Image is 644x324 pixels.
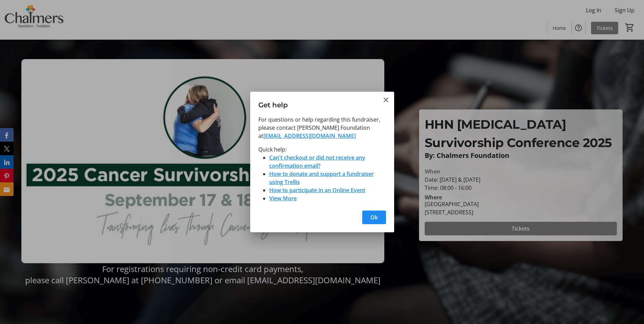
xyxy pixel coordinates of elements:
span: Ok [370,213,378,221]
a: How to participate in an Online Event [269,186,365,194]
p: For questions or help regarding this fundraiser, please contact [PERSON_NAME] Foundation at [258,115,386,140]
p: Quick help: [258,145,386,154]
a: Can't checkout or did not receive any confirmation email? [269,154,365,169]
button: Ok [362,211,386,224]
button: Close [382,96,390,104]
a: [EMAIL_ADDRESS][DOMAIN_NAME] [263,132,356,140]
a: How to donate and support a fundraiser using Trellis [269,170,374,186]
a: View More [269,195,297,202]
h3: Get help [250,92,394,115]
